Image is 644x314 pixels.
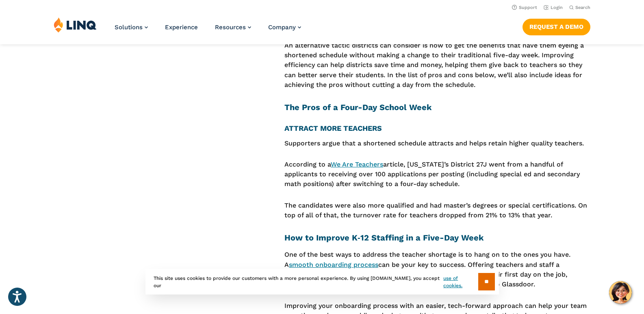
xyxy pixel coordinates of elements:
a: use of cookies. [443,275,478,289]
span: Resources [215,24,246,31]
button: Open Search Bar [569,4,590,11]
a: We Are Teachers [331,160,383,168]
a: Login [544,5,563,10]
button: Hello, have a question? Let’s chat. [609,281,632,304]
img: LINQ | K‑12 Software [54,17,97,32]
p: The candidates were also more qualified and had master’s degrees or special certifications. On to... [284,201,590,221]
nav: Primary Navigation [115,17,301,44]
strong: How to Improve K‑12 Staffing in a Five-Day Week [284,233,484,243]
a: Request a Demo [523,19,590,35]
p: According to a article, [US_STATE]’s District 27J went from a handful of applicants to receiving ... [284,160,590,189]
span: Company [268,24,296,31]
strong: The Pros of a Four-Day School Week [284,102,432,112]
p: Supporters argue that a shortened schedule attracts and helps retain higher quality teachers. [284,139,590,148]
span: Solutions [115,24,143,31]
a: Support [512,5,537,10]
a: smooth onboarding process [289,261,378,269]
div: This site uses cookies to provide our customers with a more personal experience. By using [DOMAIN... [145,269,499,295]
strong: A [284,124,289,132]
a: Experience [165,24,198,31]
a: Resources [215,24,251,31]
span: Search [575,5,590,10]
p: One of the best ways to address the teacher shortage is to hang on to the ones you have. A can be... [284,250,590,289]
a: Company [268,24,301,31]
p: An alternative tactic districts can consider is how to get the benefits that have them eyeing a s... [284,41,590,90]
h4: TTRACT MORE TEACHERS [284,123,590,133]
nav: Button Navigation [523,17,590,35]
a: Solutions [115,24,148,31]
